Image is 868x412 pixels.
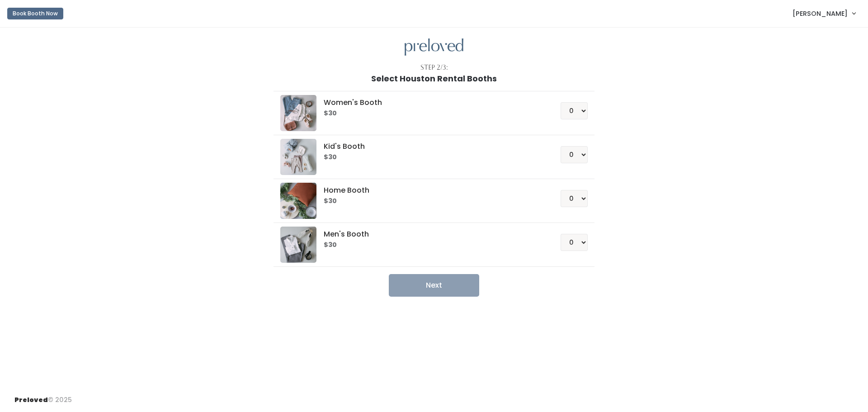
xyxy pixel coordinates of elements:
a: Book Booth Now [7,4,63,24]
a: [PERSON_NAME] [783,4,864,23]
h5: Men's Booth [324,230,538,238]
div: © 2025 [14,388,72,405]
img: preloved logo [405,38,463,56]
img: preloved logo [280,95,316,131]
h5: Kid's Booth [324,142,538,151]
img: preloved logo [280,227,316,263]
h1: Select Houston Rental Booths [371,74,497,83]
h6: $30 [324,110,538,117]
img: preloved logo [280,183,316,219]
div: Step 2/3: [420,63,448,72]
h5: Home Booth [324,186,538,194]
h6: $30 [324,242,538,249]
h5: Women's Booth [324,99,538,107]
span: [PERSON_NAME] [793,9,848,19]
button: Next [389,274,479,297]
button: Book Booth Now [7,8,63,19]
span: Preloved [14,395,48,404]
h6: $30 [324,198,538,205]
img: preloved logo [280,139,316,175]
h6: $30 [324,154,538,161]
